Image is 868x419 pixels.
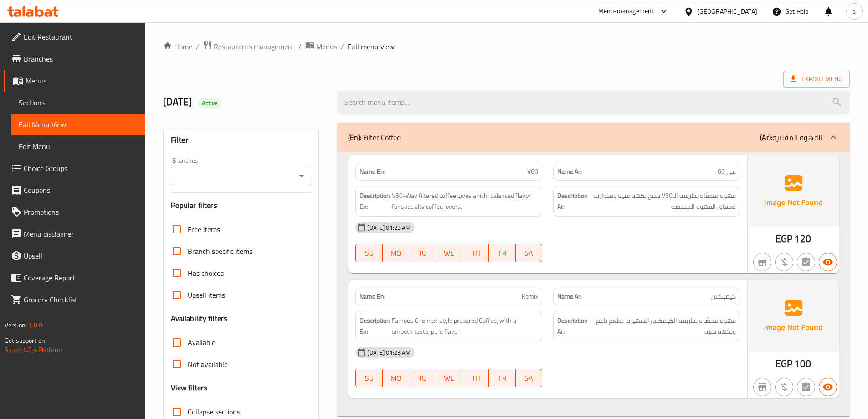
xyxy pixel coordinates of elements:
span: قهوة مصفّاة بطريقة الـV60 تمنح نكهة غنية ومتوازنة لعشاق القهوة المختصة [590,190,736,212]
a: Promotions [4,201,145,223]
button: Not has choices [797,378,815,396]
strong: Description Ar: [557,190,588,212]
button: Purchased item [775,253,793,271]
span: Export Menu [791,73,842,85]
span: EGP [776,355,792,372]
span: 1.0.0 [28,319,42,331]
span: Edit Menu [19,141,138,152]
a: Sections [11,92,145,114]
button: Not branch specific item [753,378,771,396]
span: Promotions [24,207,138,217]
span: Free items [188,224,220,235]
a: Grocery Checklist [4,289,145,310]
div: Menu-management [598,6,654,17]
button: SU [355,244,382,262]
button: FR [489,244,515,262]
span: Edit Restaurant [24,31,138,42]
strong: Name En: [360,292,385,301]
span: Active [198,99,222,108]
span: Get support on: [5,335,46,347]
button: Purchased item [775,378,793,396]
img: Ae5nvW7+0k+MAAAAAElFTkSuQmCC [748,280,839,352]
button: TH [462,369,489,387]
span: Restaurants management [214,41,295,52]
p: القهوة المفلترة [760,132,822,143]
span: SA [519,372,539,385]
div: Filter [171,130,312,150]
span: EGP [776,230,792,248]
strong: Name Ar: [557,292,582,301]
span: Famous Chemex-style prepared Coffee, with a smooth taste, pure flavor. [392,315,538,337]
span: Upsell [24,250,138,261]
span: ڤي 60 [718,167,736,176]
button: SA [516,369,542,387]
h3: Popular filters [171,200,312,211]
button: TU [409,244,436,262]
strong: Name Ar: [557,167,582,176]
li: / [298,41,302,52]
button: Available [819,253,837,271]
a: Coverage Report [4,267,145,289]
button: MO [383,244,409,262]
span: 100 [794,355,811,372]
span: SU [360,372,379,385]
div: (En): Filter Coffee(Ar):القهوة المفلترة [337,152,850,416]
span: Export Menu [783,71,850,88]
span: [DATE] 01:23 AM [364,348,414,357]
button: Available [819,378,837,396]
nav: breadcrumb [163,41,850,52]
span: TH [466,247,485,260]
button: Not branch specific item [753,253,771,271]
button: TH [462,244,489,262]
span: Kemix [522,292,538,301]
span: Choice Groups [24,163,138,174]
button: MO [383,369,409,387]
span: Branch specific items [188,246,252,257]
span: Sections [19,97,138,108]
strong: Description En: [360,190,390,212]
span: Grocery Checklist [24,294,138,305]
span: كيميكس [711,292,736,301]
img: Ae5nvW7+0k+MAAAAAElFTkSuQmCC [748,155,839,227]
span: TU [413,372,432,385]
p: Filter Coffee [348,132,401,143]
a: Full Menu View [11,114,145,135]
a: Coupons [4,179,145,201]
span: SU [360,247,379,260]
li: / [341,41,344,52]
a: Menus [4,70,145,92]
span: MO [386,247,406,260]
li: / [196,41,199,52]
span: V60-Way filtered coffee gives a rich, balanced flavor for specialty coffee lovers. [392,190,538,212]
span: FR [493,247,512,260]
span: MO [386,372,406,385]
span: a [853,6,856,16]
a: Branches [4,48,145,70]
a: Edit Menu [11,135,145,157]
a: Upsell [4,245,145,267]
h3: View filters [171,383,208,393]
input: search [337,91,850,114]
span: Menus [26,75,138,86]
button: FR [489,369,515,387]
h2: [DATE] [163,95,327,109]
span: Full Menu View [19,119,138,130]
b: (En): [348,130,361,144]
span: Not available [188,359,228,370]
a: Support.OpsPlatform [5,344,62,356]
span: Upsell items [188,290,225,300]
strong: Description Ar: [557,315,590,337]
div: [GEOGRAPHIC_DATA] [697,6,757,16]
button: WE [436,244,462,262]
span: Menu disclaimer [24,228,138,239]
div: (En): Filter Coffee(Ar):القهوة المفلترة [337,123,850,152]
span: Coverage Report [24,272,138,283]
span: WE [440,247,459,260]
span: TH [466,372,485,385]
div: Active [198,98,222,109]
a: Edit Restaurant [4,26,145,48]
span: SA [519,247,539,260]
span: Branches [24,53,138,64]
span: Version: [5,319,27,331]
span: Full menu view [348,41,395,52]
